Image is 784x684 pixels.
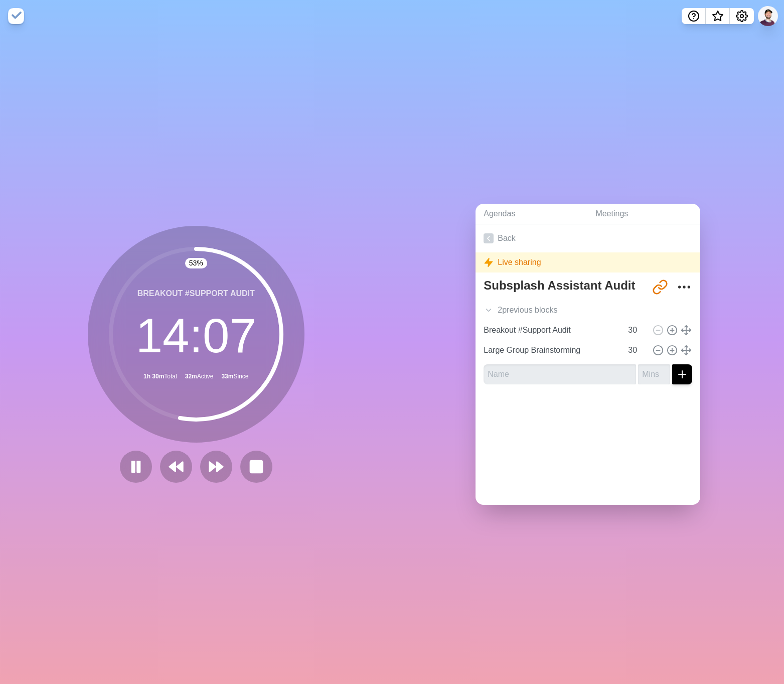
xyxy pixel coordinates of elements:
[587,204,700,224] a: Meetings
[8,8,24,24] img: timeblocks logo
[480,340,622,360] input: Name
[638,364,670,384] input: Mins
[674,277,694,297] button: More
[624,320,648,340] input: Mins
[476,224,700,252] a: Back
[476,252,700,272] div: Live sharing
[624,340,648,360] input: Mins
[480,320,622,340] input: Name
[484,364,636,384] input: Name
[706,8,730,24] button: What’s new
[650,277,670,297] button: Share link
[476,300,700,320] div: 2 previous block
[553,304,557,316] span: s
[730,8,754,24] button: Settings
[476,204,587,224] a: Agendas
[682,8,706,24] button: Help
